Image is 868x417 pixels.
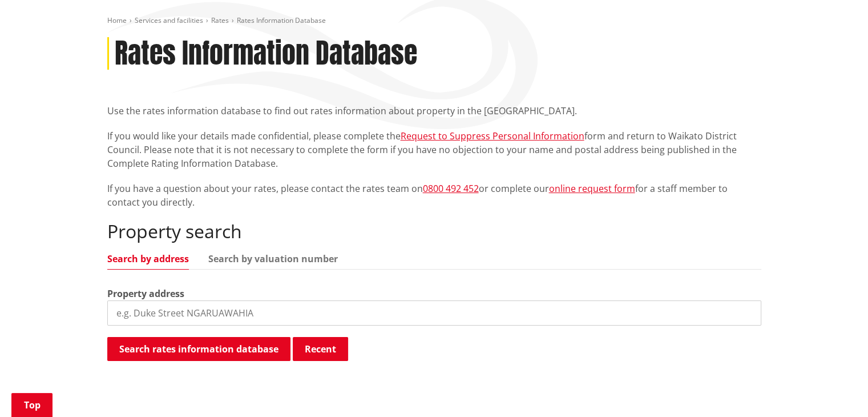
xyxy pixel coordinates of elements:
[107,300,761,326] input: e.g. Duke Street NGARUAWAHIA
[107,16,761,26] nav: breadcrumb
[107,254,189,263] a: Search by address
[107,104,761,118] p: Use the rates information database to find out rates information about property in the [GEOGRAPHI...
[815,369,857,410] iframe: Messenger Launcher
[135,15,203,25] a: Services and facilities
[107,220,761,242] h2: Property search
[211,15,229,25] a: Rates
[293,337,348,361] button: Recent
[11,393,53,417] a: Top
[107,287,184,300] label: Property address
[237,15,326,25] span: Rates Information Database
[107,337,290,361] button: Search rates information database
[107,15,127,25] a: Home
[549,182,635,195] a: online request form
[107,182,761,209] p: If you have a question about your rates, please contact the rates team on or complete our for a s...
[208,254,338,263] a: Search by valuation number
[107,129,761,170] p: If you would like your details made confidential, please complete the form and return to Waikato ...
[423,182,479,195] a: 0800 492 452
[115,37,417,70] h1: Rates Information Database
[401,130,584,142] a: Request to Suppress Personal Information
